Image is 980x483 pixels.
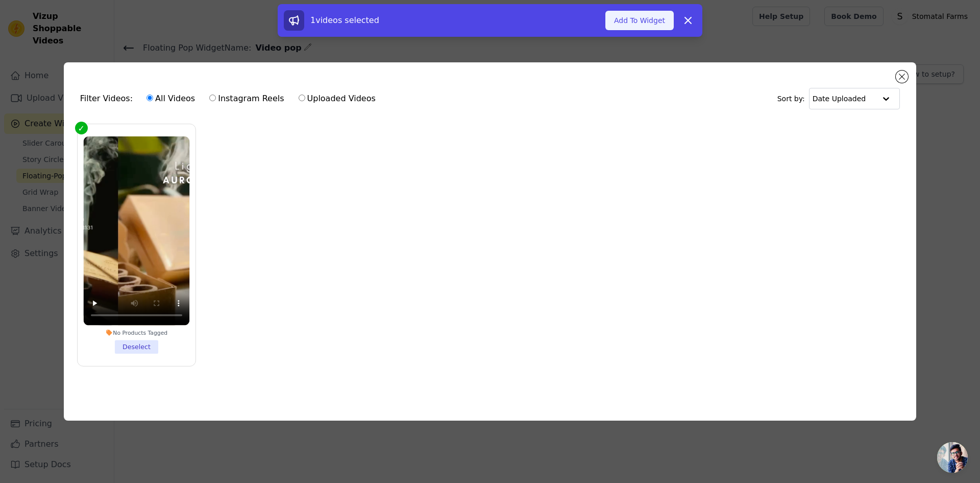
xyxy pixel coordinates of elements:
button: Close modal [896,71,908,83]
div: Open chat [937,442,968,473]
div: Filter Videos: [80,87,381,110]
label: Uploaded Videos [298,92,376,105]
span: 1 videos selected [310,15,379,25]
button: Add To Widget [605,11,674,30]
div: Sort by: [777,88,900,109]
div: No Products Tagged [83,329,189,336]
label: All Videos [146,92,195,105]
label: Instagram Reels [209,92,284,105]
